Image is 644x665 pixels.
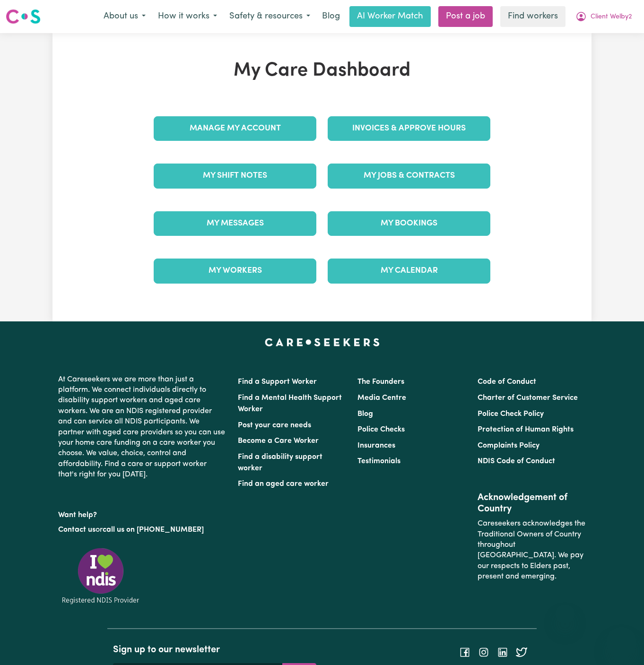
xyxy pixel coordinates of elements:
[238,480,329,488] a: Find an aged care worker
[328,259,490,283] a: My Calendar
[478,458,555,465] a: NDIS Code of Conduct
[6,8,41,25] img: Careseekers logo
[591,12,632,22] span: Client Welby2
[223,7,316,26] button: Safety & resources
[58,371,226,484] p: At Careseekers we are more than just a platform. We connect individuals directly to disability su...
[497,648,508,656] a: Follow Careseekers on LinkedIn
[478,378,536,386] a: Code of Conduct
[357,394,406,402] a: Media Centre
[478,492,586,515] h2: Acknowledgement of Country
[328,211,490,236] a: My Bookings
[357,426,405,433] a: Police Checks
[58,526,96,534] a: Contact us
[154,259,316,283] a: My Workers
[58,521,226,539] p: or
[113,644,316,656] h2: Sign up to our newsletter
[478,394,578,402] a: Charter of Customer Service
[154,116,316,141] a: Manage My Account
[328,116,490,141] a: Invoices & Approve Hours
[606,627,636,657] iframe: Button to launch messaging window
[328,164,490,188] a: My Jobs & Contracts
[569,7,638,26] button: My Account
[459,648,470,656] a: Follow Careseekers on Facebook
[357,458,400,465] a: Testimonials
[478,442,540,449] a: Complaints Policy
[6,6,41,27] a: Careseekers logo
[58,546,143,605] img: Registered NDIS provider
[154,211,316,236] a: My Messages
[265,338,380,346] a: Careseekers home page
[357,442,395,449] a: Insurances
[478,426,574,433] a: Protection of Human Rights
[58,506,226,520] p: Want help?
[478,515,586,586] p: Careseekers acknowledges the Traditional Owners of Country throughout [GEOGRAPHIC_DATA]. We pay o...
[238,453,322,472] a: Find a disability support worker
[500,6,566,27] a: Find workers
[357,410,373,418] a: Blog
[103,526,204,534] a: call us on [PHONE_NUMBER]
[152,7,223,26] button: How it works
[238,378,317,386] a: Find a Support Worker
[357,378,404,386] a: The Founders
[438,6,493,27] a: Post a job
[316,6,346,27] a: Blog
[556,605,574,623] iframe: Close message
[478,648,489,656] a: Follow Careseekers on Instagram
[238,422,311,429] a: Post your care needs
[238,394,342,413] a: Find a Mental Health Support Worker
[154,164,316,188] a: My Shift Notes
[349,6,431,27] a: AI Worker Match
[97,7,152,26] button: About us
[148,60,496,82] h1: My Care Dashboard
[238,437,319,445] a: Become a Care Worker
[516,648,527,656] a: Follow Careseekers on Twitter
[478,410,544,418] a: Police Check Policy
